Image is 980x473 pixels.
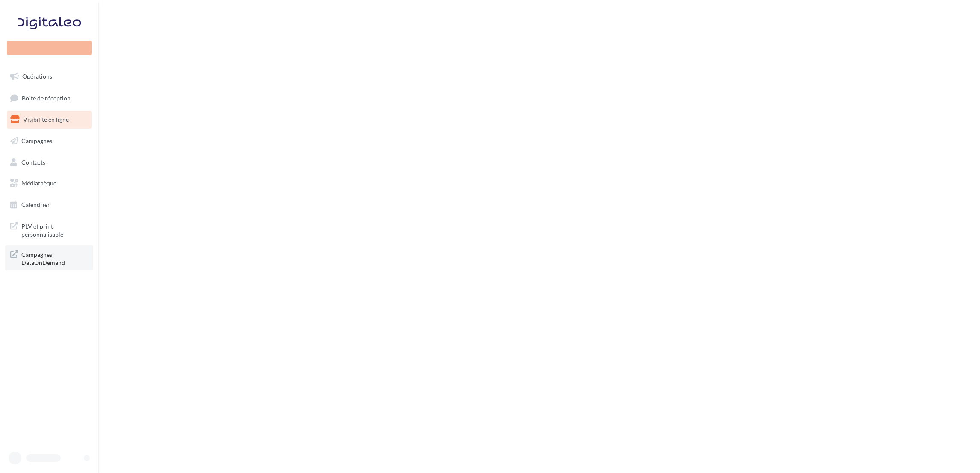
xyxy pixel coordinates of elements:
span: Visibilité en ligne [23,116,69,123]
span: Opérations [22,73,52,80]
span: PLV et print personnalisable [21,220,88,239]
span: Campagnes DataOnDemand [21,249,88,267]
a: Opérations [5,68,93,85]
span: Calendrier [21,201,50,208]
a: Visibilité en ligne [5,111,93,129]
span: Boîte de réception [22,94,71,101]
a: Contacts [5,153,93,171]
a: Campagnes DataOnDemand [5,245,93,270]
span: Contacts [21,158,45,165]
a: Médiathèque [5,174,93,192]
span: Médiathèque [21,179,56,187]
a: Boîte de réception [5,89,93,107]
a: Campagnes [5,132,93,150]
a: PLV et print personnalisable [5,217,93,242]
span: Campagnes [21,137,52,144]
a: Calendrier [5,196,93,214]
div: Nouvelle campagne [7,41,92,55]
